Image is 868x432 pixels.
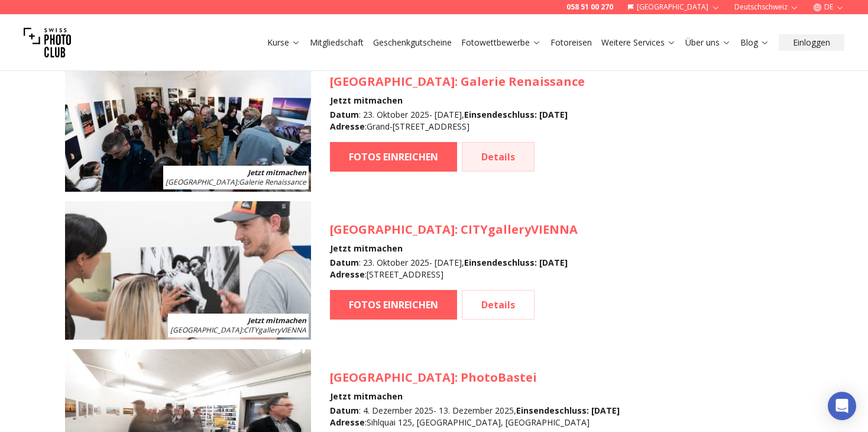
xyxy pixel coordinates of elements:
b: Einsendeschluss : [DATE] [516,405,620,416]
span: [GEOGRAPHIC_DATA] [330,221,455,237]
span: : CITYgalleryVIENNA [170,325,306,335]
div: : 23. Oktober 2025 - [DATE] , : Grand-[STREET_ADDRESS] [330,109,585,133]
img: SPC Photo Awards WIEN Oktober 2025 [65,201,311,340]
b: Datum [330,257,359,268]
b: Adresse [330,269,365,280]
a: Weitere Services [601,37,676,49]
b: Datum [330,405,359,416]
button: Über uns [681,34,736,51]
h3: : CITYgalleryVIENNA [330,221,578,238]
b: Einsendeschluss : [DATE] [464,109,568,120]
b: Datum [330,109,359,120]
button: Fotowettbewerbe [456,34,546,51]
button: Weitere Services [597,34,681,51]
button: Blog [736,34,774,51]
h3: : Galerie Renaissance [330,73,585,90]
img: SPC Photo Awards Geneva: October 2025 [65,53,311,192]
b: Jetzt mitmachen [248,315,306,325]
a: 058 51 00 270 [566,2,613,12]
div: : 4. Dezember 2025 - 13. Dezember 2025 , : Sihlquai 125, [GEOGRAPHIC_DATA], [GEOGRAPHIC_DATA] [330,405,620,428]
a: FOTOS EINREICHEN [330,290,457,320]
span: [GEOGRAPHIC_DATA] [330,73,455,89]
button: Fotoreisen [546,34,597,51]
span: [GEOGRAPHIC_DATA] [166,177,237,187]
a: Fotowettbewerbe [461,37,541,49]
h4: Jetzt mitmachen [330,391,620,402]
b: Adresse [330,417,365,428]
span: [GEOGRAPHIC_DATA] [170,325,242,335]
button: Mitgliedschaft [305,34,368,51]
div: Open Intercom Messenger [828,392,856,420]
a: Blog [740,37,769,49]
button: Einloggen [779,34,844,51]
a: Kurse [267,37,300,49]
a: Geschenkgutscheine [373,37,452,49]
b: Adresse [330,121,365,132]
h3: : PhotoBastei [330,369,620,386]
button: Kurse [263,34,305,51]
a: Details [462,290,535,320]
a: Fotoreisen [550,37,592,49]
span: : Galerie Renaissance [166,177,306,187]
h4: Jetzt mitmachen [330,243,578,254]
a: FOTOS EINREICHEN [330,142,457,172]
span: [GEOGRAPHIC_DATA] [330,369,455,385]
b: Einsendeschluss : [DATE] [464,257,568,268]
h4: Jetzt mitmachen [330,95,585,107]
img: Swiss photo club [24,19,71,66]
b: Jetzt mitmachen [248,167,306,178]
button: Geschenkgutscheine [368,34,456,51]
a: Details [462,142,535,172]
div: : 23. Oktober 2025 - [DATE] , : [STREET_ADDRESS] [330,257,578,281]
a: Über uns [685,37,731,49]
a: Mitgliedschaft [310,37,364,49]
